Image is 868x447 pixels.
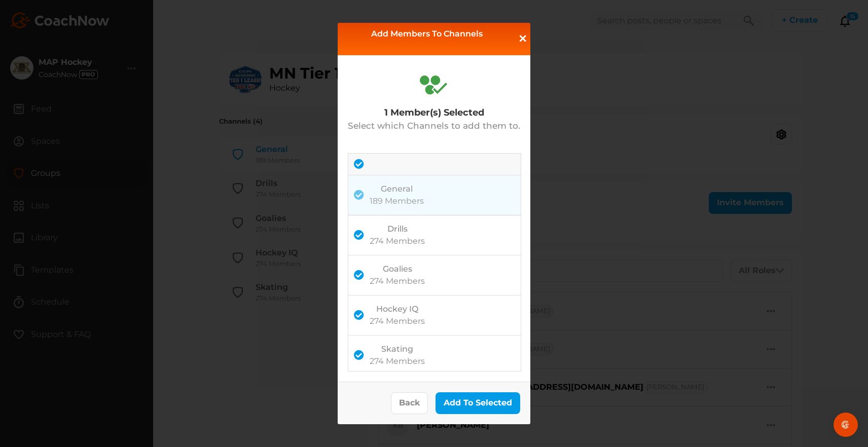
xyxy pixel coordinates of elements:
[370,275,425,287] h6: 274 Members
[348,120,520,133] h6: Select which Channels to add them to.
[436,392,520,414] button: Add To Selected
[370,355,425,367] h6: 274 Members
[370,343,425,355] h3: Skating
[370,223,425,235] h3: Drills
[345,23,508,55] h3: Add Members To Channels
[370,235,425,247] h6: 274 Members
[834,413,858,437] div: Open Intercom Messenger
[370,315,425,327] h6: 274 Members
[370,263,425,275] h3: Goalies
[420,76,449,96] img: Add Members
[370,303,425,315] h3: Hockey IQ
[348,106,520,120] h3: 1 Member(s) Selected
[391,392,428,414] button: Back
[508,23,530,55] button: ✕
